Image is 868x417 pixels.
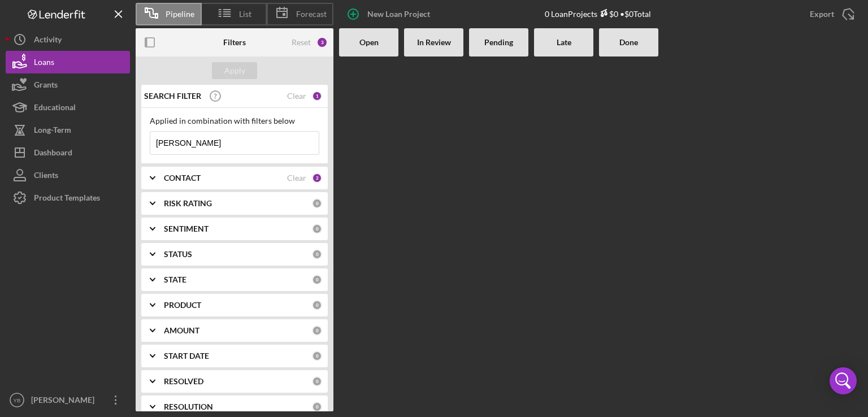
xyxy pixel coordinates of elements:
b: RESOLVED [164,377,203,386]
div: Activity [34,28,62,54]
div: Educational [34,96,76,121]
button: Clients [6,164,130,186]
b: AMOUNT [164,326,199,335]
div: 0 [312,275,322,285]
b: RISK RATING [164,199,212,208]
div: 0 [312,198,322,208]
div: 2 [312,173,322,183]
b: Open [359,38,379,47]
button: Long-Term [6,119,130,141]
button: Dashboard [6,141,130,164]
div: 0 [312,224,322,234]
div: Long-Term [34,119,71,144]
div: Export [810,3,834,25]
div: 0 [312,376,322,386]
b: Pending [484,38,513,47]
b: RESOLUTION [164,402,213,411]
div: Grants [34,73,58,99]
div: New Loan Project [367,3,430,25]
button: Educational [6,96,130,119]
button: Export [798,3,862,25]
div: Clients [34,164,58,189]
b: Filters [223,38,246,47]
div: 0 Loan Projects • $0 Total [545,9,651,19]
button: Product Templates [6,186,130,209]
div: 0 [312,249,322,259]
div: Apply [224,62,245,79]
b: SEARCH FILTER [144,92,201,101]
button: Apply [212,62,257,79]
b: STATE [164,275,186,284]
button: New Loan Project [339,3,441,25]
div: Product Templates [34,186,100,212]
div: 0 [312,325,322,336]
div: 1 [312,91,322,101]
b: In Review [417,38,451,47]
b: PRODUCT [164,301,201,310]
div: 0 [312,402,322,412]
div: 3 [316,37,328,48]
button: Loans [6,51,130,73]
b: STATUS [164,250,192,259]
div: Dashboard [34,141,72,167]
div: [PERSON_NAME] [28,389,102,414]
div: $0 [597,9,618,19]
b: CONTACT [164,173,201,183]
b: Done [619,38,638,47]
div: Loans [34,51,54,76]
div: Open Intercom Messenger [830,367,857,394]
div: Reset [292,38,311,47]
div: 0 [312,300,322,310]
button: Activity [6,28,130,51]
span: List [239,10,251,19]
button: YB[PERSON_NAME] [6,389,130,411]
span: Forecast [296,10,327,19]
b: START DATE [164,351,209,360]
button: Grants [6,73,130,96]
span: Pipeline [166,10,194,19]
text: YB [14,397,21,403]
div: Clear [287,173,306,183]
b: Late [557,38,571,47]
div: Applied in combination with filters below [150,116,319,125]
b: SENTIMENT [164,224,209,233]
div: Clear [287,92,306,101]
div: 0 [312,351,322,361]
